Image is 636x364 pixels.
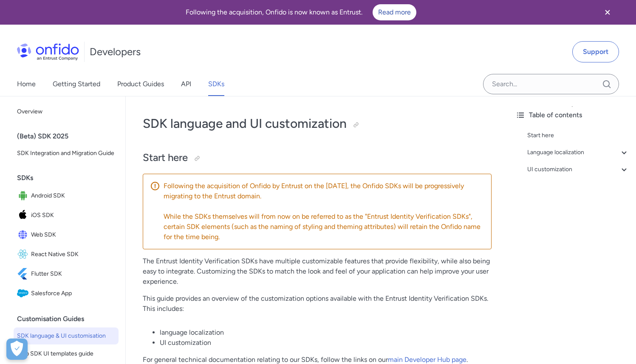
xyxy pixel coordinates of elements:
[527,147,629,158] a: Language localization
[160,338,492,348] li: UI customization
[143,256,492,287] p: The Entrust Identity Verification SDKs have multiple customizable features that provide flexibili...
[17,248,31,260] img: IconReact Native SDK
[53,72,100,96] a: Getting Started
[14,186,119,205] a: IconAndroid SDKAndroid SDK
[515,110,629,120] div: Table of contents
[14,226,119,244] a: IconWeb SDKWeb SDK
[90,45,141,59] h1: Developers
[17,148,115,158] span: SDK Integration and Migration Guide
[17,107,115,117] span: Overview
[160,327,492,338] li: language localization
[143,115,492,132] h1: SDK language and UI customization
[373,4,416,20] a: Read more
[31,209,115,221] span: iOS SDK
[17,268,31,280] img: IconFlutter SDK
[14,345,119,362] a: Web SDK UI templates guide
[388,356,466,364] a: main Developer Hub page
[164,212,484,242] p: While the SDKs themselves will from now on be referred to as the "Entrust Identity Verification S...
[17,43,79,60] img: Onfido Logo
[592,2,623,23] button: Close banner
[31,248,115,260] span: React Native SDK
[10,4,592,20] div: Following the acquisition, Onfido is now known as Entrust.
[17,288,31,299] img: IconSalesforce App
[143,293,492,314] p: This guide provides an overview of the customization options available with the Entrust Identity ...
[143,151,492,165] h2: Start here
[483,74,619,94] input: Onfido search input field
[14,245,119,264] a: IconReact Native SDKReact Native SDK
[17,169,122,186] div: SDKs
[527,130,629,141] a: Start here
[527,164,629,175] a: UI customization
[14,284,119,303] a: IconSalesforce AppSalesforce App
[14,265,119,283] a: IconFlutter SDKFlutter SDK
[208,72,224,96] a: SDKs
[14,206,119,225] a: IconiOS SDKiOS SDK
[181,72,191,96] a: API
[17,229,31,241] img: IconWeb SDK
[6,339,28,360] div: Cookie Preferences
[17,349,115,359] span: Web SDK UI templates guide
[17,128,122,145] div: (Beta) SDK 2025
[17,190,31,202] img: IconAndroid SDK
[6,339,28,360] button: Open Preferences
[17,331,115,341] span: SDK language & UI customisation
[164,181,484,201] p: Following the acquisition of Onfido by Entrust on the [DATE], the Onfido SDKs will be progressive...
[117,72,164,96] a: Product Guides
[572,41,619,62] a: Support
[14,145,119,162] a: SDK Integration and Migration Guide
[14,327,119,344] a: SDK language & UI customisation
[17,310,122,327] div: Customisation Guides
[31,288,115,299] span: Salesforce App
[14,103,119,120] a: Overview
[602,7,613,17] svg: Close banner
[31,268,115,280] span: Flutter SDK
[31,190,115,202] span: Android SDK
[17,72,36,96] a: Home
[31,229,115,241] span: Web SDK
[17,209,31,221] img: IconiOS SDK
